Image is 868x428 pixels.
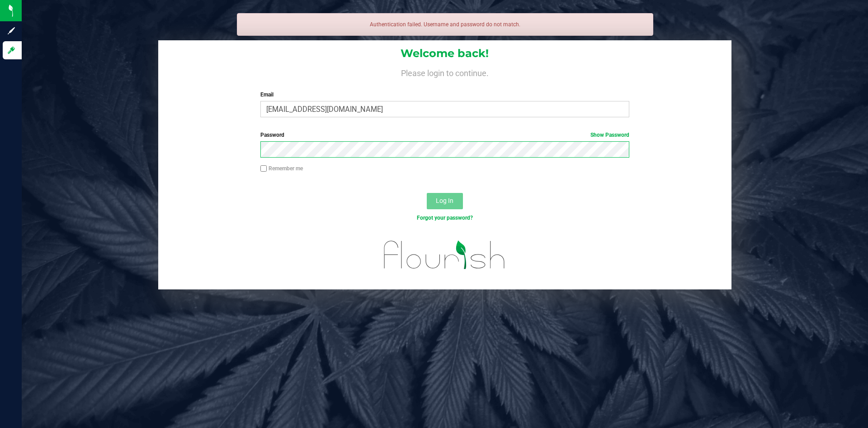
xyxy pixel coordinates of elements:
[427,193,463,209] button: Log In
[7,26,16,35] inline-svg: Sign up
[260,91,629,99] label: Email
[237,13,653,36] div: Authentication failed. Username and password do not match.
[373,232,516,278] img: flourish_logo.svg
[7,46,16,55] inline-svg: Log in
[260,132,284,138] span: Password
[260,164,303,173] label: Remember me
[158,67,731,78] h4: Please login to continue.
[260,165,267,172] input: Remember me
[417,215,473,221] a: Forgot your password?
[436,197,453,204] span: Log In
[590,132,629,138] a: Show Password
[158,48,731,59] h1: Welcome back!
